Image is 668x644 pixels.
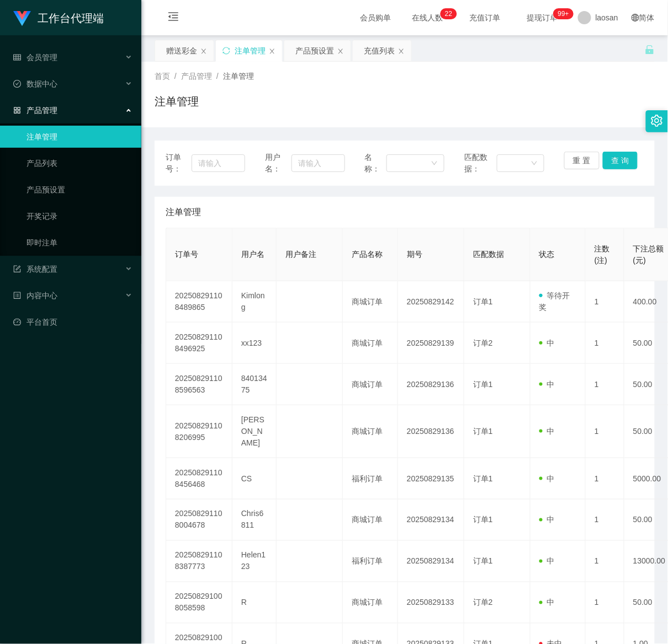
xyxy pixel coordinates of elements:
i: 图标: down [431,160,438,168]
span: 充值订单 [464,14,506,22]
td: [PERSON_NAME] [232,405,277,458]
span: 等待开奖 [539,291,570,312]
td: xx123 [232,323,277,364]
input: 请输入 [192,154,245,172]
span: 中 [539,598,555,607]
span: 用户备注 [285,250,316,259]
span: 订单号 [175,250,198,259]
a: 工作台代理端 [13,13,104,22]
span: 在线人数 [407,14,449,22]
span: 订单1 [473,380,493,389]
td: 商城订单 [343,405,398,458]
span: / [216,72,219,80]
i: 图标: form [13,265,21,273]
td: 1 [586,364,624,405]
td: R [232,582,277,624]
span: / [174,72,177,80]
td: 202508291108206995 [166,405,232,458]
div: 注单管理 [235,40,266,61]
span: 名称： [365,152,386,175]
span: 内容中心 [13,291,57,300]
td: 1 [586,458,624,500]
a: 注单管理 [26,126,132,148]
td: 20250829136 [398,405,464,458]
i: 图标: appstore-o [13,106,21,114]
button: 查 询 [603,152,638,169]
td: 202508291108387773 [166,541,232,582]
td: 20250829139 [398,323,464,364]
td: 20250829133 [398,582,464,624]
span: 系统配置 [13,265,57,273]
i: 图标: close [200,48,207,55]
span: 订单2 [473,598,493,607]
span: 中 [539,516,555,524]
td: Kimlong [232,281,277,323]
i: 图标: global [632,14,639,22]
span: 产品管理 [13,106,57,115]
i: 图标: close [398,48,405,55]
a: 图标: dashboard平台首页 [13,311,132,333]
td: Chris6811 [232,500,277,541]
input: 请输入 [291,154,344,172]
span: 注数(注) [595,244,610,265]
a: 开奖记录 [26,205,132,227]
i: 图标: menu-fold [155,1,192,36]
span: 用户名 [241,250,264,259]
div: 产品预设置 [295,40,334,61]
td: 202508291108489865 [166,281,232,323]
sup: 1003 [554,8,574,19]
span: 期号 [407,250,422,259]
p: 2 [449,8,453,19]
i: 图标: table [13,53,21,61]
td: 商城订单 [343,281,398,323]
i: 图标: check-circle-o [13,80,21,88]
p: 2 [445,8,449,19]
i: 图标: close [337,48,344,55]
span: 产品管理 [181,72,212,80]
span: 匹配数据： [464,152,497,175]
td: 1 [586,281,624,323]
i: 图标: unlock [645,45,655,55]
span: 中 [539,339,555,347]
span: 订单2 [473,339,493,347]
span: 中 [539,380,555,389]
span: 注单管理 [223,72,254,80]
i: 图标: profile [13,292,21,299]
span: 注单管理 [166,206,201,219]
span: 产品名称 [352,250,383,259]
div: 赠送彩金 [166,40,197,61]
sup: 22 [441,8,457,19]
span: 订单号： [166,152,192,175]
span: 下注总额(元) [633,244,664,265]
td: 商城订单 [343,364,398,405]
span: 中 [539,557,555,566]
td: 202508291108496925 [166,323,232,364]
td: 202508291108456468 [166,458,232,500]
span: 订单1 [473,297,493,306]
h1: 工作台代理端 [38,1,104,36]
td: 20250829142 [398,281,464,323]
td: 商城订单 [343,500,398,541]
td: 20250829134 [398,500,464,541]
span: 订单1 [473,557,493,566]
span: 订单1 [473,516,493,524]
span: 订单1 [473,474,493,483]
td: 20250829135 [398,458,464,500]
a: 即时注单 [26,232,132,254]
img: logo.9652507e.png [13,11,31,26]
td: 1 [586,323,624,364]
td: 202508291108596563 [166,364,232,405]
td: 202508291008058598 [166,582,232,624]
span: 匹配数据 [473,250,504,259]
a: 产品预设置 [26,179,132,201]
i: 图标: sync [222,47,230,55]
a: 产品列表 [26,152,132,174]
span: 会员管理 [13,53,57,62]
span: 中 [539,474,555,483]
span: 提现订单 [522,14,564,22]
i: 图标: down [531,160,538,168]
td: 1 [586,405,624,458]
td: 84013475 [232,364,277,405]
span: 中 [539,427,555,436]
td: 1 [586,582,624,624]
